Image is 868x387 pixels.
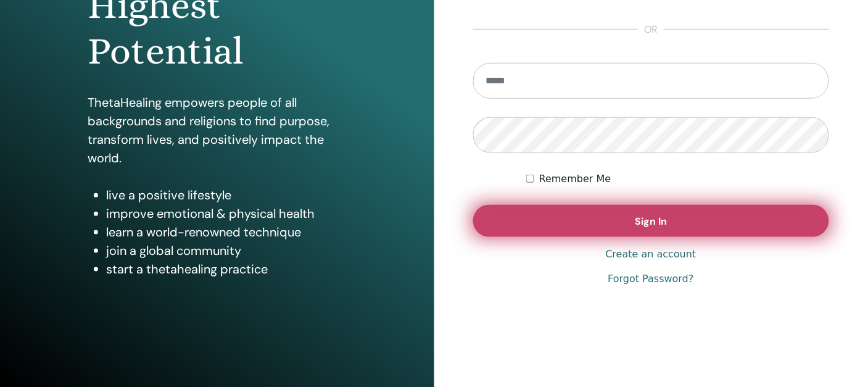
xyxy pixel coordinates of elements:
button: Sign In [473,205,830,237]
li: join a global community [106,241,346,260]
span: or [638,22,664,37]
a: Create an account [606,247,696,262]
div: Keep me authenticated indefinitely or until I manually logout [526,172,829,186]
a: Forgot Password? [608,272,694,286]
p: ThetaHealing empowers people of all backgrounds and religions to find purpose, transform lives, a... [88,93,346,167]
label: Remember Me [539,172,611,186]
li: live a positive lifestyle [106,186,346,204]
li: learn a world-renowned technique [106,223,346,241]
li: start a thetahealing practice [106,260,346,278]
li: improve emotional & physical health [106,204,346,223]
span: Sign In [635,215,667,228]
